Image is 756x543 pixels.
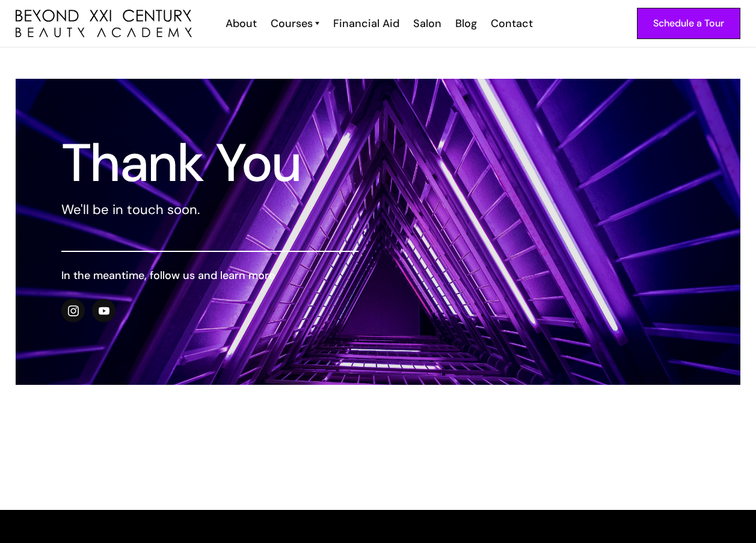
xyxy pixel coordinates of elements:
div: Blog [455,16,477,31]
div: Financial Aid [333,16,399,31]
a: Schedule a Tour [637,8,740,39]
a: Contact [483,16,539,31]
a: Courses [271,16,319,31]
a: About [218,16,263,31]
img: beyond 21st century beauty academy logo [16,10,192,37]
a: Financial Aid [325,16,405,31]
div: Contact [491,16,533,31]
a: Salon [405,16,447,31]
a: home [16,10,192,37]
div: Schedule a Tour [653,16,724,31]
p: We'll be in touch soon. [61,200,358,219]
a: Blog [447,16,483,31]
h6: In the meantime, follow us and learn more [61,268,358,283]
div: Courses [271,16,313,31]
div: About [226,16,257,31]
h1: Thank You [61,141,358,185]
div: Salon [413,16,441,31]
